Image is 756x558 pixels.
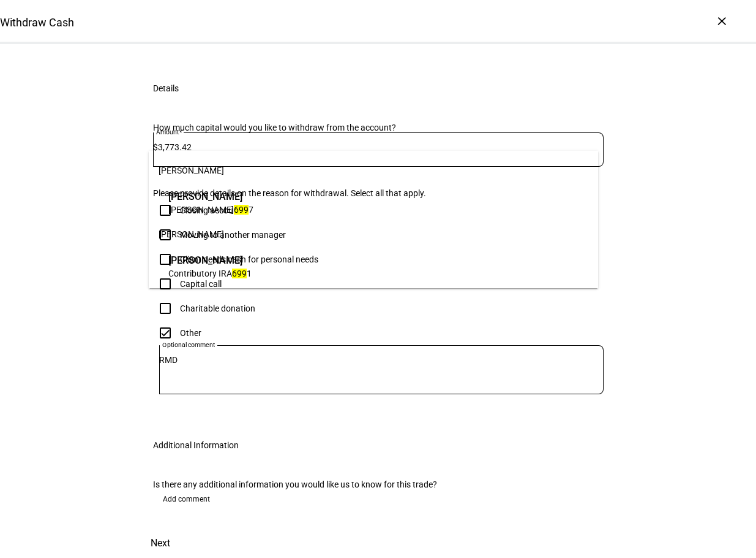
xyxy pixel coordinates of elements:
div: How much capital would you like to withdraw from the account? [153,123,604,132]
div: Is there any additional information you would like us to know for this trade? [153,480,604,489]
div: Details [153,83,179,93]
span: [PERSON_NAME] [159,229,224,239]
div: × [712,11,732,31]
mark: 699 [232,269,247,278]
button: Next [133,529,187,558]
span: 7 [234,205,253,215]
span: Contributory IRA [168,269,232,278]
span: [PERSON_NAME] [168,189,253,204]
mat-label: Amount* [156,128,182,136]
div: Christopher N Wickland [165,186,256,218]
span: [PERSON_NAME] [168,205,234,215]
mat-label: Optional comment [162,341,215,348]
div: Charitable donation [180,304,255,313]
div: Micky Duxbury [165,250,255,282]
span: Add comment [163,489,210,509]
span: $ [153,142,158,152]
div: Additional Information [153,440,239,450]
button: Add comment [153,489,220,509]
span: [PERSON_NAME] [159,166,224,175]
div: Other [180,328,201,338]
span: [PERSON_NAME] [168,253,252,267]
span: 1 [232,269,252,278]
mark: 699 [234,205,249,215]
span: Next [151,529,170,558]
